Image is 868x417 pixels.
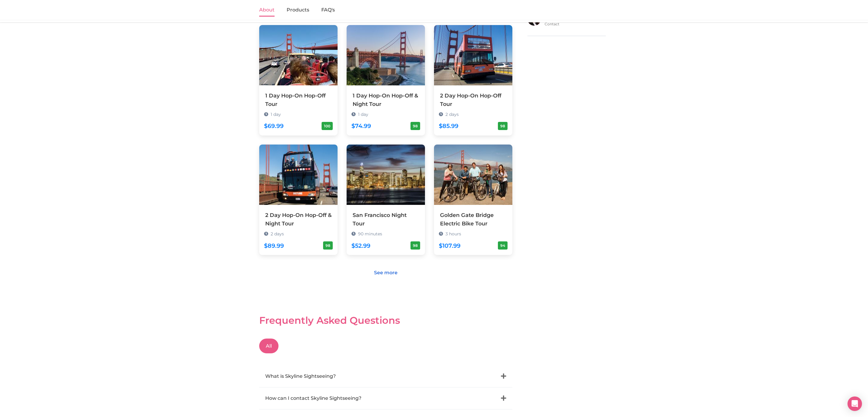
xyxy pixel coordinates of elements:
div: 2 Day Hop-On Hop-Off & Night Tour [265,211,332,228]
div: $89.99 [264,241,284,250]
div: 98 [410,241,420,250]
span: 90 minutes [358,231,382,237]
div: $74.99 [351,121,371,131]
span: 2 days [271,231,284,237]
img: 2 Day Hop-On Hop-Off Tour [434,25,512,85]
div: What is Skyline Sightseeing? [259,365,512,387]
div: Open Intercom Messenger [848,396,862,411]
div: 98 [323,241,333,250]
div: 1 Day Hop-On Hop-Off Tour [265,91,332,108]
img: San Francisco Night Tour [347,145,425,205]
div: $85.99 [439,121,458,131]
a: 2 Day Hop-On Hop-Off & Night Tour 2 days $89.99 98 [259,145,338,255]
div: San Francisco Night Tour [353,211,419,228]
a: 1 Day Hop-On Hop-Off Tour 1 day $69.99 100 [259,25,338,135]
a: 1 Day Hop-On Hop-Off & Night Tour 1 day $74.99 98 [347,25,425,135]
div: 100 [322,122,333,130]
a: Golden Gate Bridge Electric Bike Tour 3 hours $107.99 94 [434,145,512,255]
div: $52.99 [351,241,370,250]
div: How can I contact Skyline Sightseeing? [259,387,512,409]
div: $69.99 [264,121,284,131]
div: 98 [498,122,508,130]
a: See more [370,267,401,279]
img: 2 Day Hop-On Hop-Off & Night Tour [259,145,338,205]
button: All [259,339,278,354]
img: 1 Day Hop-On Hop-Off Tour [259,25,338,85]
img: 1 Day Hop-On Hop-Off & Night Tour [347,25,425,85]
img: Golden Gate Bridge Electric Bike Tour [434,145,512,205]
a: FAQ's [321,4,335,17]
div: $107.99 [439,241,461,250]
span: 2 days [445,112,459,117]
div: Golden Gate Bridge Electric Bike Tour [440,211,506,228]
a: Products [287,4,309,17]
div: 2 Day Hop-On Hop-Off Tour [440,91,506,108]
a: San Francisco Night Tour 90 minutes $52.99 98 [347,145,425,255]
div: 98 [410,122,420,130]
span: 1 day [271,112,281,117]
div: 1 Day Hop-On Hop-Off & Night Tour [353,91,419,108]
h2: Frequently Asked Questions [259,315,512,326]
div: 94 [498,241,508,250]
span: 1 day [358,112,368,117]
span: 3 hours [445,231,461,237]
a: 2 Day Hop-On Hop-Off Tour 2 days $85.99 98 [434,25,512,135]
a: About [259,4,275,17]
